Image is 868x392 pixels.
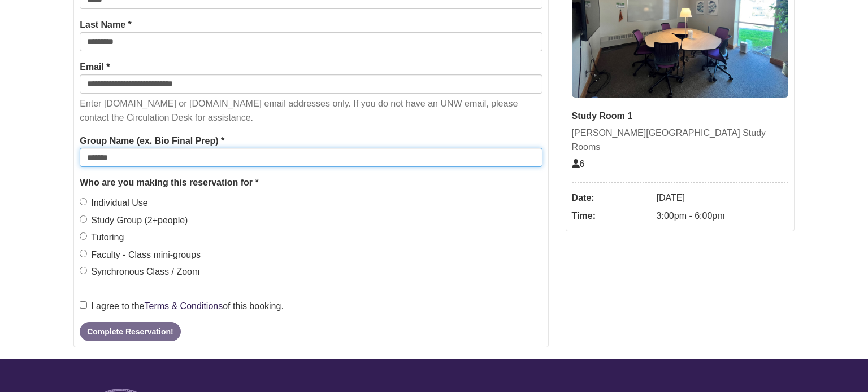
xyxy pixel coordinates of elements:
[80,96,542,125] p: Enter [DOMAIN_NAME] or [DOMAIN_NAME] email addresses only. If you do not have an UNW email, pleas...
[572,189,651,207] dt: Date:
[80,267,87,274] input: Synchronous Class / Zoom
[80,248,201,262] label: Faculty - Class mini-groups
[572,109,788,124] div: Study Room 1
[145,301,223,311] a: Terms & Conditions
[80,322,180,341] button: Complete Reservation!
[80,175,542,190] legend: Who are you making this reservation for *
[80,299,284,314] label: I agree to the of this booking.
[80,198,87,205] input: Individual Use
[80,230,124,245] label: Tutoring
[80,301,87,309] input: I agree to theTerms & Conditionsof this booking.
[80,17,132,32] label: Last Name *
[657,207,788,225] dd: 3:00pm - 6:00pm
[657,189,788,207] dd: [DATE]
[80,213,188,228] label: Study Group (2+people)
[80,250,87,257] input: Faculty - Class mini-groups
[572,207,651,225] dt: Time:
[80,60,110,74] label: Email *
[80,265,199,279] label: Synchronous Class / Zoom
[80,196,148,210] label: Individual Use
[80,232,87,240] input: Tutoring
[572,126,788,155] div: [PERSON_NAME][GEOGRAPHIC_DATA] Study Rooms
[80,134,224,148] label: Group Name (ex. Bio Final Prep) *
[80,215,87,223] input: Study Group (2+people)
[572,159,585,169] span: The capacity of this space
